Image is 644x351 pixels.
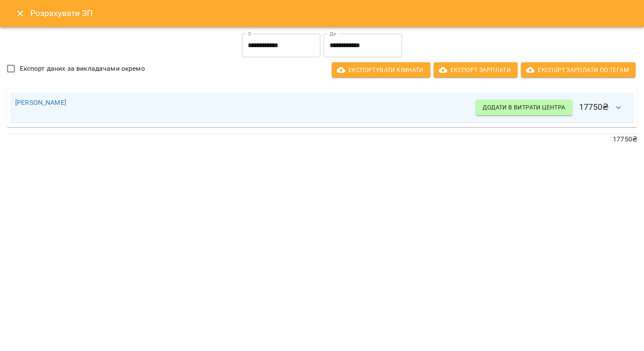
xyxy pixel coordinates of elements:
[15,98,66,106] a: [PERSON_NAME]
[440,65,511,75] span: Експорт Зарплати
[7,134,637,144] p: 17750 ₴
[528,65,629,75] span: Експорт Зарплати по тегам
[434,62,518,77] button: Експорт Зарплати
[476,98,629,118] h6: 17750 ₴
[338,65,424,75] span: Експортувати кімнати
[30,7,634,20] h6: Розрахувати ЗП
[332,62,430,77] button: Експортувати кімнати
[521,62,636,77] button: Експорт Зарплати по тегам
[483,102,565,112] span: Додати в витрати центра
[10,3,30,24] button: Close
[20,64,145,74] span: Експорт даних за викладачами окремо
[476,100,572,115] button: Додати в витрати центра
